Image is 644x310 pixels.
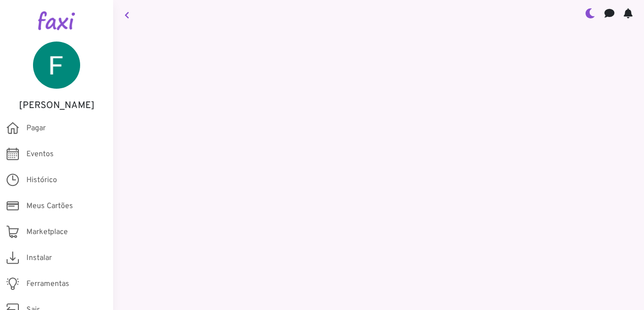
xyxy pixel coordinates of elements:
span: Meus Cartões [26,201,73,212]
span: Eventos [26,149,54,160]
span: Histórico [26,175,57,186]
h5: [PERSON_NAME] [14,100,99,111]
span: Ferramentas [26,278,69,290]
span: Marketplace [26,226,68,238]
span: Instalar [26,252,52,264]
span: Pagar [26,123,46,134]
